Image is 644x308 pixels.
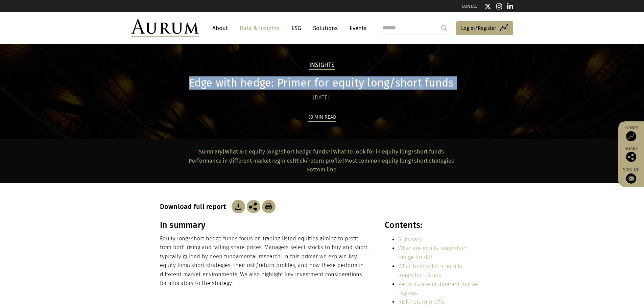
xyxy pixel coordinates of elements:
[262,200,276,213] img: Download Article
[507,3,513,10] img: Linkedin icon
[308,113,336,122] div: 33 min read
[626,131,636,141] img: Access Funds
[295,158,342,164] a: Risk/return profile
[496,3,502,10] img: Instagram icon
[622,167,641,184] a: Sign up
[622,146,641,162] div: Share
[437,21,451,35] input: Submit
[309,62,335,70] h2: Insights
[398,245,467,260] a: What are equity long/short hedge funds?
[160,76,483,90] h1: Edge with hedge: Primer for equity long/short funds
[232,200,245,213] img: Download Article
[622,125,641,141] a: Funds
[461,24,496,32] span: Log in/Register
[288,22,305,34] a: ESG
[225,148,331,155] a: What are equity long/short hedge funds?
[346,22,366,34] a: Events
[247,200,260,213] img: Share this post
[189,148,454,173] strong: | | | |
[462,4,479,9] a: CONTACT
[456,21,513,35] a: Log in/Register
[199,148,222,155] a: Summary
[484,3,491,10] img: Twitter icon
[310,22,341,34] a: Solutions
[385,220,482,230] h3: Contents:
[333,148,444,155] a: What to look for in equity long/short funds
[209,22,231,34] a: About
[344,158,454,164] a: Most common equity long/short strategies
[189,158,292,164] a: Performance in different market regimes
[131,19,199,37] img: Aurum
[160,93,483,102] div: [DATE]
[160,203,230,211] h3: Download full report
[398,299,445,305] a: Risk/return profile
[626,173,636,184] img: Sign up to our newsletter
[160,234,370,288] p: Equity long/short hedge funds focus on trading listed equities aiming to profit from both rising ...
[306,166,336,173] a: Bottom line
[398,236,422,243] a: Summary
[398,263,462,278] a: What to look for in equity long/short funds
[236,22,283,34] a: Data & Insights
[160,220,370,230] h3: In summary
[626,152,636,162] img: Share this post
[398,281,479,296] a: Performance in different market regimes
